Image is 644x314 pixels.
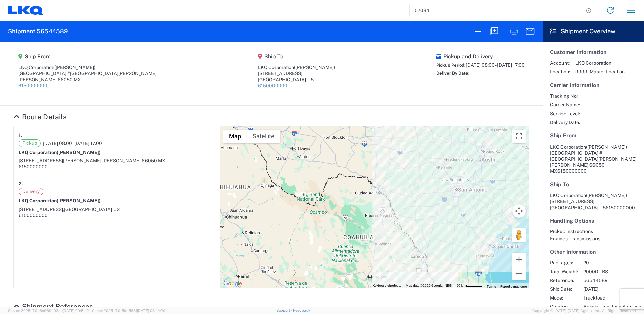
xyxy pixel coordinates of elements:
span: Ship Date: [550,286,578,292]
span: [PERSON_NAME] 66050 MX [102,158,165,163]
h5: Ship From [18,53,157,60]
strong: LKQ Corporation [19,198,101,203]
span: Deliver By Date: [436,71,470,76]
span: [STREET_ADDRESS][PERSON_NAME], [19,158,102,163]
h5: Pickup and Delivery [436,53,525,60]
a: Feedback [293,308,310,312]
button: Show satellite imagery [247,130,280,143]
h5: Handling Options [550,218,637,224]
button: Keyboard shortcuts [373,283,401,288]
span: [DATE] 08:00 - [DATE] 17:00 [466,62,525,68]
span: LKQ Corporation [550,144,586,150]
span: 20000 LBS [583,269,641,275]
button: Map Scale: 50 km per 46 pixels [454,283,485,288]
span: Truckload [583,295,641,301]
span: Pickup [19,139,41,147]
span: Delivery [19,188,43,195]
span: 50 km [456,284,466,287]
strong: LKQ Corporation [19,150,101,155]
h5: Ship From [550,132,637,139]
h6: Pickup Instructions [550,229,637,234]
a: Hide Details [13,302,93,311]
div: [GEOGRAPHIC_DATA] US [258,76,335,83]
button: Toggle fullscreen view [512,130,526,143]
span: 6150000000 [606,205,635,210]
input: Shipment, tracking or reference number [410,4,584,17]
address: [PERSON_NAME] 66050 MX [550,144,637,174]
a: 6150000000 [18,83,47,88]
img: Google [222,279,244,288]
a: 6150000000 [258,83,287,88]
span: ([PERSON_NAME]) [294,65,335,70]
span: ([PERSON_NAME]) [57,198,101,203]
span: Reference: [550,277,578,283]
span: LKQ Corporation [575,60,625,66]
span: Account: [550,60,570,66]
span: ([PERSON_NAME]) [54,65,95,70]
div: Engines, Transmissions - [550,235,637,242]
span: Mode: [550,295,578,301]
span: Location: [550,69,570,75]
h5: Ship To [550,181,637,188]
span: 20 [583,260,641,266]
h5: Ship To [258,53,335,60]
div: [PERSON_NAME] 66050 MX [18,76,157,83]
span: [GEOGRAPHIC_DATA] #[GEOGRAPHIC_DATA][PERSON_NAME] [550,150,637,162]
span: 9999 - Master Location [575,69,625,75]
span: [DATE] [583,286,641,292]
button: Zoom in [512,253,526,266]
a: Terms [487,285,496,288]
h5: Other Information [550,249,637,255]
span: Carrier Name: [550,102,580,108]
span: ([PERSON_NAME]) [57,150,101,155]
header: Shipment Overview [543,21,644,42]
span: 6150000000 [557,168,587,174]
button: Show street map [223,130,247,143]
span: ([PERSON_NAME]) [586,193,627,198]
span: [DATE] 08:00 - [DATE] 17:00 [43,140,102,146]
h5: Carrier Information [550,82,637,88]
span: Copyright © [DATE]-[DATE] Agistix Inc., All Rights Reserved [532,308,636,314]
a: Report a map error [500,285,527,288]
span: [DATE] 08:44:20 [137,309,165,313]
strong: 2. [19,180,23,188]
span: Creator: [550,304,578,310]
strong: 1. [19,131,22,139]
span: Server: 2025.17.0-16a969492de [8,309,89,313]
span: Total Weight: [550,269,578,275]
span: LKQ Corporation [STREET_ADDRESS] [550,193,627,204]
div: LKQ Corporation [258,64,335,70]
span: Delivery Date: [550,119,580,125]
button: Drag Pegman onto the map to open Street View [512,228,526,242]
button: Map camera controls [512,204,526,218]
span: Agistix Truckload Services [583,304,641,310]
div: [GEOGRAPHIC_DATA] #[GEOGRAPHIC_DATA][PERSON_NAME] [18,70,157,76]
div: [STREET_ADDRESS] [258,70,335,76]
div: 6150000000 [19,212,215,218]
span: [GEOGRAPHIC_DATA] US [64,207,120,212]
div: 6150000000 [19,164,215,170]
a: Open this area in Google Maps (opens a new window) [222,279,244,288]
span: Pickup Period: [436,63,466,68]
span: 56544589 [583,277,641,283]
span: [DATE] 09:51:12 [63,309,89,313]
div: LKQ Corporation [18,64,157,70]
span: Packages: [550,260,578,266]
span: Map data ©2025 Google, INEGI [406,284,452,287]
h5: Customer Information [550,49,637,55]
button: Zoom out [512,266,526,280]
span: Client: 2025.17.0-5dd568f [92,309,165,313]
span: ([PERSON_NAME]) [586,144,627,150]
a: Support [276,308,293,312]
span: Tracking No: [550,93,580,99]
span: Service Level: [550,111,580,117]
a: Hide Details [13,113,67,121]
address: [GEOGRAPHIC_DATA] US [550,192,637,211]
h2: Shipment 56544589 [8,27,68,35]
span: [STREET_ADDRESS], [19,207,64,212]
